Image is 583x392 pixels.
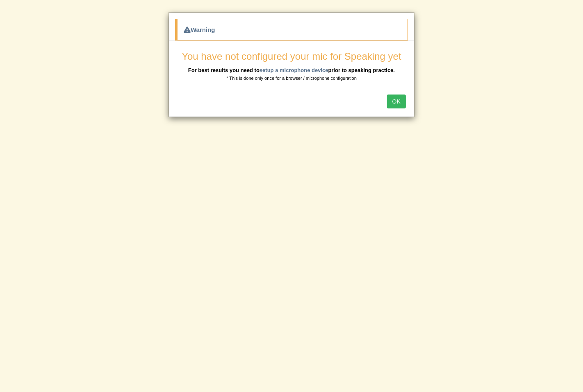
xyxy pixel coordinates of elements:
[260,67,328,73] a: setup a microphone device
[188,67,395,73] b: For best results you need to prior to speaking practice.
[226,76,357,81] small: * This is done only once for a browser / microphone configuration
[387,95,406,108] button: OK
[182,51,401,62] span: You have not configured your mic for Speaking yet
[175,19,408,41] div: Warning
